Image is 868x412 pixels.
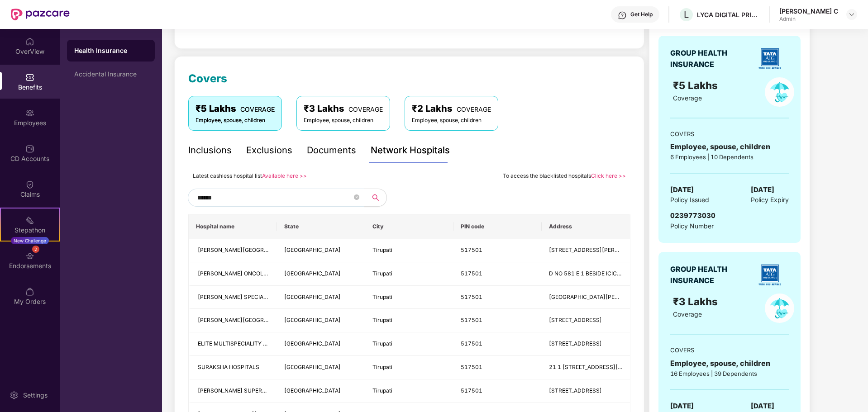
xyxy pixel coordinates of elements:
span: 517501 [461,340,482,347]
div: GROUP HEALTH INSURANCE [670,47,749,70]
span: Latest cashless hospital list [193,172,262,179]
span: Tirupati [372,246,392,253]
div: Accidental Insurance [74,71,148,78]
span: [GEOGRAPHIC_DATA] [284,364,341,370]
span: ₹5 Lakhs [673,79,720,91]
td: Tirupati [365,262,453,286]
span: [GEOGRAPHIC_DATA] [284,246,341,253]
span: close-circle [354,194,359,200]
img: svg+xml;base64,PHN2ZyBpZD0iQ2xhaW0iIHhtbG5zPSJodHRwOi8vd3d3LnczLm9yZy8yMDAwL3N2ZyIgd2lkdGg9IjIwIi... [25,180,34,189]
th: State [277,214,365,239]
td: Andhra Pradesh [277,262,365,286]
span: Policy Issued [670,195,709,205]
td: Tirupati [365,356,453,379]
span: Tirupati [372,364,392,370]
div: ₹5 Lakhs [196,102,275,116]
div: Health Insurance [74,46,148,55]
div: 16 Employees | 39 Dependents [670,369,789,378]
span: ₹3 Lakhs [673,295,720,308]
span: [DATE] [751,185,774,195]
span: 517501 [461,270,482,277]
span: 517501 [461,246,482,253]
td: Andhra Pradesh [277,332,365,356]
span: Tirupati [372,340,392,347]
td: VENNELA SUPERSPECIALITY EYE & DENTAL HOSPITAL [189,379,277,403]
td: 502 B 1st Floor, KT Road [542,379,630,403]
img: svg+xml;base64,PHN2ZyBpZD0iSGVscC0zMngzMiIgeG1sbnM9Imh0dHA6Ly93d3cudzMub3JnLzIwMDAvc3ZnIiB3aWR0aD... [618,11,627,20]
span: Coverage [673,310,702,318]
span: [PERSON_NAME] SPECIALITY HOSPITAL [198,294,303,300]
td: Tirupati [365,332,453,356]
img: policyIcon [765,77,794,107]
span: [STREET_ADDRESS][PERSON_NAME] [549,246,647,253]
span: Covers [188,72,227,85]
td: Tirupati [365,286,453,309]
span: SURAKSHA HOSPITALS [198,364,259,370]
div: GROUP HEALTH INSURANCE [670,264,749,286]
th: Hospital name [189,214,277,239]
div: LYCA DIGITAL PRIVATE LIMITED [697,10,760,19]
td: SANJANA HOSPITAL [189,309,277,332]
a: Available here >> [262,172,307,179]
th: City [365,214,453,239]
span: 517501 [461,387,482,394]
span: [STREET_ADDRESS] [549,317,602,323]
td: Andhra Pradesh [277,379,365,403]
span: [GEOGRAPHIC_DATA] [284,317,341,323]
span: 517501 [461,294,482,300]
span: 517501 [461,317,482,323]
div: Employee, spouse, children [412,116,491,125]
div: Employee, spouse, children [670,141,789,152]
span: Tirupati [372,317,392,323]
span: [GEOGRAPHIC_DATA] [284,294,341,300]
span: [PERSON_NAME] SUPERSPECIALITY EYE & DENTAL HOSPITAL [198,387,360,394]
span: [STREET_ADDRESS] [549,340,602,347]
div: COVERS [670,129,789,138]
th: PIN code [453,214,542,239]
div: 2 [32,246,39,253]
td: D NO 581 E 1 BESIDE ICICI BANK, REDDY & REDDY COLONY [542,262,630,286]
td: Tirupati [365,309,453,332]
span: [DATE] [751,401,774,412]
span: Policy Number [670,222,714,230]
td: SRI PADMAVATHI HEALTH CARE HOSPITAL [189,239,277,262]
div: Get Help [630,11,653,18]
div: Stepathon [1,226,59,235]
a: Click here >> [591,172,626,179]
td: Tirupati [365,379,453,403]
span: [DATE] [670,185,694,195]
td: 21 1 45/6 SRIRAM NAGAR WARD NO21 KARAKAMBADI ROAD, NEAR RENDU MADDIMANULU [542,356,630,379]
span: [PERSON_NAME] ONCOLOGY & RHEUMATOLOGY CENTER [198,270,350,277]
div: Admin [779,15,838,23]
div: [PERSON_NAME] C [779,7,838,15]
img: policyIcon [765,294,794,323]
th: Address [542,214,630,239]
td: Andhra Pradesh [277,239,365,262]
img: svg+xml;base64,PHN2ZyBpZD0iQmVuZWZpdHMiIHhtbG5zPSJodHRwOi8vd3d3LnczLm9yZy8yMDAwL3N2ZyIgd2lkdGg9Ij... [25,73,34,82]
div: New Challenge [11,237,49,244]
span: D NO 581 E 1 BESIDE ICICI BANK, REDDY & REDDY COLONY [549,270,705,277]
span: Tirupati [372,387,392,394]
span: [GEOGRAPHIC_DATA] [284,270,341,277]
td: Tirupati [365,239,453,262]
span: Coverage [673,94,702,102]
span: close-circle [354,193,359,202]
div: Employee, spouse, children [196,116,275,125]
span: [PERSON_NAME][GEOGRAPHIC_DATA] [198,317,299,323]
span: [PERSON_NAME][GEOGRAPHIC_DATA] [198,246,299,253]
td: SANVI ONCOLOGY & RHEUMATOLOGY CENTER [189,262,277,286]
span: 517501 [461,364,482,370]
div: ₹2 Lakhs [412,102,491,116]
span: [DATE] [670,401,694,412]
div: ₹3 Lakhs [304,102,383,116]
span: COVERAGE [457,105,491,113]
span: 0239773030 [670,211,715,220]
div: Exclusions [246,143,292,157]
img: svg+xml;base64,PHN2ZyBpZD0iTXlfT3JkZXJzIiBkYXRhLW5hbWU9Ik15IE9yZGVycyIgeG1sbnM9Imh0dHA6Ly93d3cudz... [25,287,34,296]
span: [GEOGRAPHIC_DATA][PERSON_NAME] [549,294,650,300]
span: Hospital name [196,223,270,230]
img: svg+xml;base64,PHN2ZyB4bWxucz0iaHR0cDovL3d3dy53My5vcmcvMjAwMC9zdmciIHdpZHRoPSIyMSIgaGVpZ2h0PSIyMC... [25,216,34,225]
span: To access the blacklisted hospitals [503,172,591,179]
span: COVERAGE [240,105,275,113]
div: Settings [20,391,50,400]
